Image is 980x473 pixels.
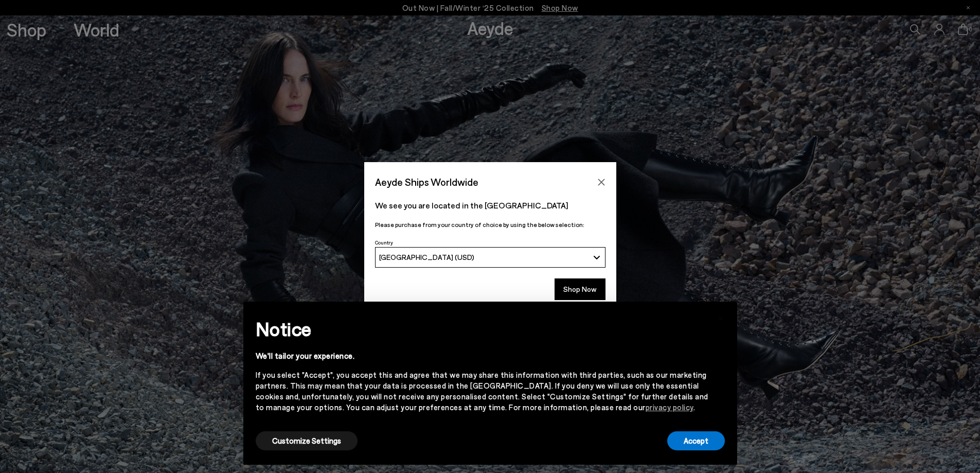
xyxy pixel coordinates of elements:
button: Close [594,174,609,190]
h2: Notice [256,316,708,342]
span: Aeyde Ships Worldwide [375,173,478,191]
span: [GEOGRAPHIC_DATA] (USD) [379,253,474,261]
button: Customize Settings [256,431,358,450]
span: Country [375,239,393,246]
button: Accept [667,431,725,450]
p: We see you are located in the [GEOGRAPHIC_DATA] [375,199,605,212]
div: If you select "Accept", you accept this and agree that we may share this information with third p... [256,370,708,413]
a: privacy policy [646,402,693,412]
button: Close this notice [708,305,733,329]
span: × [717,309,724,324]
div: We'll tailor your experience. [256,351,708,361]
button: Shop Now [555,278,605,300]
p: Please purchase from your country of choice by using the below selection: [375,220,605,230]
